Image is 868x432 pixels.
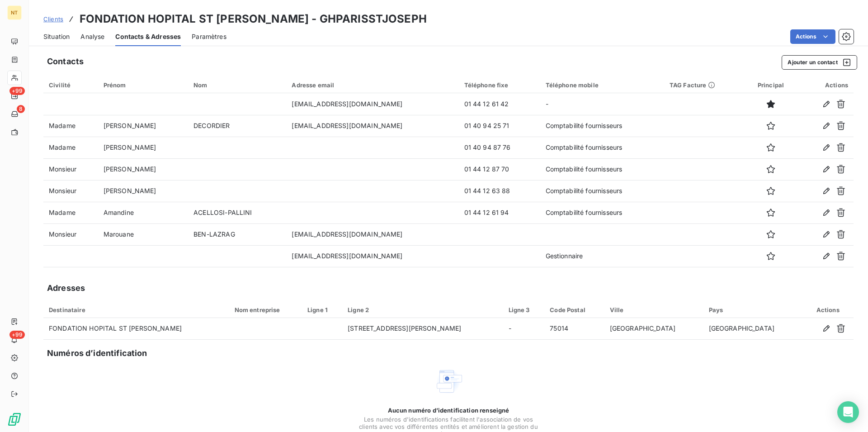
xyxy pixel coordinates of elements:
td: 01 44 12 63 88 [459,180,540,202]
td: Madame [43,115,98,137]
td: FONDATION HOPITAL ST [PERSON_NAME] [43,318,229,340]
td: [EMAIL_ADDRESS][DOMAIN_NAME] [286,223,458,245]
div: Ligne 3 [509,306,539,313]
div: Téléphone fixe [464,81,535,89]
div: Open Intercom Messenger [837,401,859,423]
td: [PERSON_NAME] [98,115,189,137]
button: Actions [790,29,835,44]
div: Civilité [49,81,93,89]
td: Comptabilité fournisseurs [540,158,664,180]
span: Paramètres [192,32,226,41]
span: Clients [43,15,63,23]
div: Destinataire [49,306,224,313]
span: +99 [9,87,25,95]
td: 01 40 94 25 71 [459,115,540,137]
td: Comptabilité fournisseurs [540,115,664,137]
td: [GEOGRAPHIC_DATA] [703,318,802,340]
td: 01 44 12 61 94 [459,202,540,223]
h5: Numéros d’identification [47,347,147,360]
img: Logo LeanPay [7,412,22,427]
td: DECORDIER [188,115,286,137]
td: Marouane [98,223,189,245]
button: Ajouter un contact [782,55,857,70]
td: Monsieur [43,223,98,245]
div: Actions [802,81,848,89]
div: TAG Facture [670,81,739,89]
td: Monsieur [43,180,98,202]
h3: FONDATION HOPITAL ST [PERSON_NAME] - GHPARISSTJOSEPH [80,11,427,27]
td: 01 40 94 87 76 [459,137,540,158]
td: [EMAIL_ADDRESS][DOMAIN_NAME] [286,115,458,137]
h5: Contacts [47,55,84,68]
td: Comptabilité fournisseurs [540,137,664,158]
img: Empty state [434,367,463,396]
td: Comptabilité fournisseurs [540,180,664,202]
td: Madame [43,137,98,158]
div: Prénom [104,81,183,89]
span: 8 [17,105,25,113]
td: ACELLOSI-PALLINI [188,202,286,223]
div: Ville [610,306,698,313]
div: Pays [709,306,797,313]
span: Aucun numéro d’identification renseigné [388,407,509,414]
td: [STREET_ADDRESS][PERSON_NAME] [342,318,503,340]
td: 01 44 12 61 42 [459,93,540,115]
div: Nom entreprise [235,306,297,313]
td: - [503,318,545,340]
div: Actions [807,306,848,313]
td: Monsieur [43,158,98,180]
td: - [540,93,664,115]
div: Adresse email [292,81,453,89]
a: Clients [43,14,63,24]
td: Gestionnaire [540,245,664,267]
div: Nom [193,81,281,89]
td: [EMAIL_ADDRESS][DOMAIN_NAME] [286,93,458,115]
div: Téléphone mobile [546,81,659,89]
td: [PERSON_NAME] [98,180,189,202]
td: Comptabilité fournisseurs [540,202,664,223]
td: 01 44 12 87 70 [459,158,540,180]
td: [PERSON_NAME] [98,137,189,158]
h5: Adresses [47,282,85,294]
td: 75014 [544,318,604,340]
span: +99 [9,331,25,339]
span: Situation [43,32,70,41]
td: [PERSON_NAME] [98,158,189,180]
td: Amandine [98,202,189,223]
div: NT [7,5,22,20]
td: Madame [43,202,98,223]
td: [GEOGRAPHIC_DATA] [604,318,703,340]
td: BEN-LAZRAG [188,223,286,245]
span: Contacts & Adresses [115,32,181,41]
td: [EMAIL_ADDRESS][DOMAIN_NAME] [286,245,458,267]
div: Ligne 1 [307,306,337,313]
div: Ligne 2 [348,306,497,313]
span: Analyse [80,32,104,41]
div: Code Postal [550,306,599,313]
div: Principal [750,81,792,89]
